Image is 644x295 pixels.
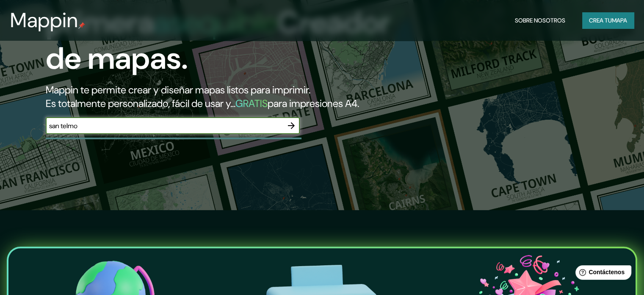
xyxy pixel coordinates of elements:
[515,17,565,24] font: Sobre nosotros
[78,22,85,29] img: pin de mapeo
[46,83,310,96] font: Mappin te permite crear y diseñar mapas listos para imprimir.
[569,262,635,286] iframe: Lanzador de widgets de ayuda
[511,12,569,28] button: Sobre nosotros
[10,7,78,34] font: Mappin
[612,17,627,24] font: mapa
[46,97,235,110] font: Es totalmente personalizado, fácil de usar y...
[235,97,268,110] font: GRATIS
[46,121,283,131] input: Elige tu lugar favorito
[582,12,634,28] button: Crea tumapa
[268,97,359,110] font: para impresiones A4.
[589,17,612,24] font: Crea tu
